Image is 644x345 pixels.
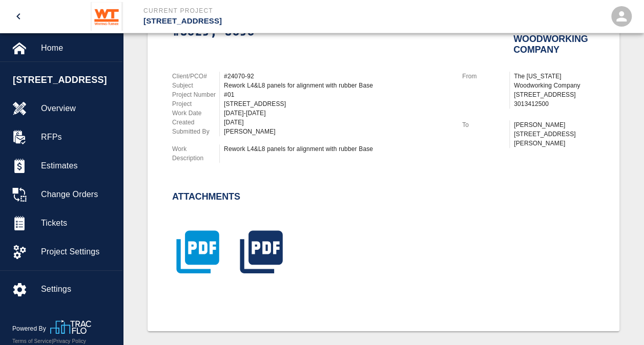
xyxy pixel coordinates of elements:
div: [DATE] [224,118,450,127]
p: [STREET_ADDRESS] [143,15,378,27]
button: open drawer [6,4,31,29]
p: Work Date [172,109,219,118]
span: RFPs [41,131,114,143]
p: From [462,72,509,81]
p: [PERSON_NAME] [514,120,595,130]
span: Project Settings [41,246,114,258]
span: Overview [41,102,114,115]
p: Project Number [172,90,219,99]
p: [STREET_ADDRESS] [514,90,595,99]
div: #24070-92 [224,72,450,81]
div: [DATE]-[DATE] [224,109,450,118]
p: Created [172,118,219,127]
span: Home [41,42,114,54]
p: 3013412500 [514,99,595,109]
span: [STREET_ADDRESS] [13,73,117,87]
h2: Attachments [172,191,240,203]
p: Work Description [172,144,219,163]
img: TracFlo [50,320,91,334]
span: | [52,338,53,344]
span: Change Orders [41,188,114,201]
span: Tickets [41,217,114,229]
p: The [US_STATE] Woodworking Company [514,72,595,90]
span: Settings [41,283,114,295]
a: Privacy Policy [53,338,86,344]
p: Powered By [12,324,50,333]
p: Subject [172,81,219,90]
div: #01 [224,90,450,99]
p: Submitted By [172,127,219,136]
p: Client/PCO# [172,72,219,81]
img: Whiting-Turner [91,2,123,31]
span: Estimates [41,160,114,172]
iframe: Chat Widget [473,234,644,345]
p: [STREET_ADDRESS][PERSON_NAME] [514,130,595,148]
div: Rework L4&L8 panels for alignment with rubber Base [224,81,450,90]
div: Rework L4&L8 panels for alignment with rubber Base [224,144,450,154]
div: [PERSON_NAME] [224,127,450,136]
p: To [462,120,509,130]
div: [STREET_ADDRESS] [224,99,450,109]
p: Current Project [143,6,378,15]
p: Project [172,99,219,109]
h2: The [US_STATE] Woodworking Company [513,23,595,51]
a: Terms of Service [12,338,52,344]
h1: #8023, 8030 [172,23,450,57]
